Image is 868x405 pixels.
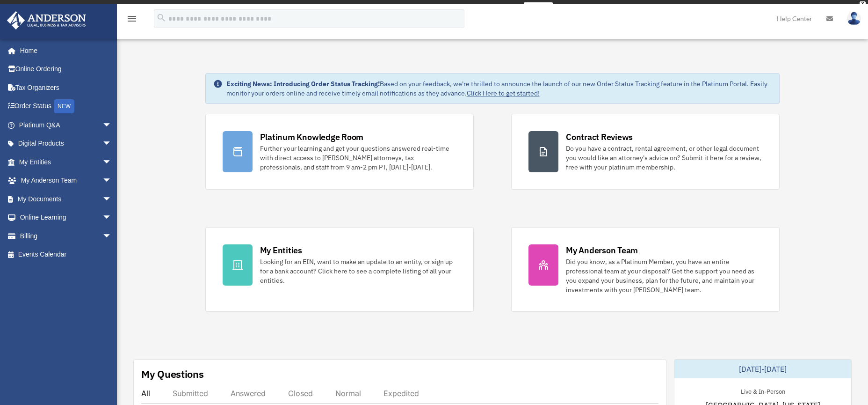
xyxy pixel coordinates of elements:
div: Live & In-Person [733,386,793,396]
div: Closed [288,389,313,398]
div: Based on your feedback, we're thrilled to announce the launch of our new Order Status Tracking fe... [226,79,772,98]
img: Anderson Advisors Platinum Portal [4,11,89,29]
div: Normal [335,389,361,398]
div: My Anderson Team [566,244,638,256]
a: Platinum Q&Aarrow_drop_down [7,116,126,134]
div: All [141,389,150,398]
a: survey [524,2,553,14]
a: Contract Reviews Do you have a contract, rental agreement, or other legal document you would like... [511,114,780,190]
span: arrow_drop_down [102,190,121,209]
div: My Entities [260,244,302,256]
div: My Questions [141,367,204,381]
a: Online Learningarrow_drop_down [7,208,126,227]
img: User Pic [847,12,861,25]
a: Events Calendar [7,245,126,264]
div: Platinum Knowledge Room [260,131,364,143]
span: arrow_drop_down [102,208,121,228]
a: My Documentsarrow_drop_down [7,190,126,208]
div: NEW [54,99,74,113]
a: My Entitiesarrow_drop_down [7,153,126,171]
a: Digital Productsarrow_drop_down [7,134,126,153]
i: search [156,13,166,23]
a: Platinum Knowledge Room Further your learning and get your questions answered real-time with dire... [205,114,474,190]
div: Do you have a contract, rental agreement, or other legal document you would like an attorney's ad... [566,144,762,172]
div: close [860,1,866,7]
strong: Exciting News: Introducing Order Status Tracking! [226,80,380,88]
a: Order StatusNEW [7,97,126,116]
span: arrow_drop_down [102,116,121,135]
div: Did you know, as a Platinum Member, you have an entire professional team at your disposal? Get th... [566,257,762,295]
a: My Anderson Team Did you know, as a Platinum Member, you have an entire professional team at your... [511,227,780,312]
div: Get a chance to win 6 months of Platinum for free just by filling out this [315,2,520,14]
div: [DATE]-[DATE] [674,360,851,378]
a: My Anderson Teamarrow_drop_down [7,171,126,190]
a: Billingarrow_drop_down [7,227,126,245]
a: Click Here to get started! [467,89,540,97]
div: Expedited [383,389,419,398]
span: arrow_drop_down [102,171,121,191]
a: Tax Organizers [7,78,126,97]
span: arrow_drop_down [102,227,121,246]
div: Looking for an EIN, want to make an update to an entity, or sign up for a bank account? Click her... [260,257,456,285]
span: arrow_drop_down [102,134,121,154]
span: arrow_drop_down [102,153,121,172]
div: Submitted [173,389,208,398]
a: menu [126,16,137,24]
div: Further your learning and get your questions answered real-time with direct access to [PERSON_NAM... [260,144,456,172]
a: Online Ordering [7,60,126,79]
a: My Entities Looking for an EIN, want to make an update to an entity, or sign up for a bank accoun... [205,227,474,312]
i: menu [126,13,137,24]
a: Home [7,41,121,60]
div: Answered [231,389,266,398]
div: Contract Reviews [566,131,633,143]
